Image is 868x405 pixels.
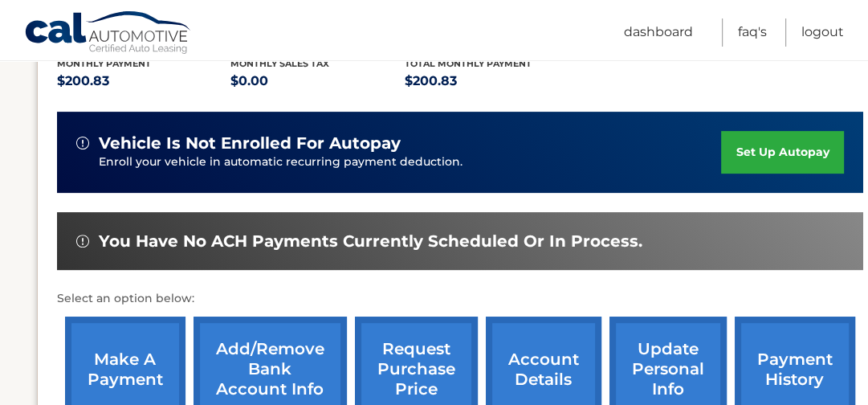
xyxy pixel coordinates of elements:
span: Total Monthly Payment [405,58,532,69]
span: You have no ACH payments currently scheduled or in process. [99,231,642,252]
p: $200.83 [57,70,231,92]
img: alert-white.svg [76,235,89,247]
span: Monthly Payment [57,58,151,69]
a: FAQ's [738,18,767,47]
a: Logout [801,18,844,47]
span: Monthly sales Tax [230,58,329,69]
span: vehicle is not enrolled for autopay [99,133,401,153]
a: Cal Automotive [24,10,193,57]
p: Enroll your vehicle in automatic recurring payment deduction. [99,153,722,171]
a: set up autopay [721,131,843,174]
img: alert-white.svg [76,137,89,149]
p: Select an option below: [57,289,863,309]
p: $200.83 [405,70,579,92]
a: Dashboard [624,18,693,47]
p: $0.00 [230,70,405,92]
